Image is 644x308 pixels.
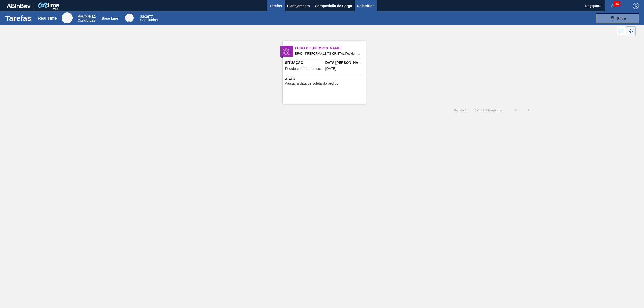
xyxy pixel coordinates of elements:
[315,3,352,9] span: Composição de Carga
[285,76,364,82] span: Ação
[102,16,118,20] div: Base Line
[62,12,73,23] div: Real Time
[295,51,361,56] span: BR07 - PREFORMA 13,7G CRISTAL Pedido - 2046379
[140,18,158,22] span: Concluídas
[77,14,96,19] span: / 3604
[140,15,153,19] span: / 3677
[140,15,144,19] span: 88
[509,104,522,116] button: <
[454,108,467,112] span: Página : 1
[270,3,282,9] span: Tarefas
[77,14,83,19] span: 86
[283,48,290,55] img: status
[7,4,31,8] img: TNhmsLtSVTkK8tSr43FrP2fwEKptu5GPRR3wAAAABJRU5ErkJggg==
[287,3,310,9] span: Planejamento
[285,60,324,65] span: Situação
[77,15,96,22] div: Real Time
[38,16,57,21] div: Real Time
[617,16,626,20] span: Filtro
[522,104,535,116] button: >
[605,2,621,9] button: Notificações
[596,13,639,23] button: Filtro
[285,67,324,71] span: Pedido com furo de coleta
[77,18,95,22] span: Concluídas
[5,15,31,21] h1: Tarefas
[633,3,639,9] img: Logout
[626,26,636,36] div: Visão em Cards
[613,1,620,7] span: 187
[474,108,502,112] span: 1 - 1 de 1 Registros
[140,15,158,22] div: Base Line
[125,14,134,22] div: Base Line
[295,46,366,51] span: Furo de Coleta
[325,60,364,65] span: Data Coleta
[325,67,336,71] span: 09/10/2025
[285,82,339,85] span: Ajustar a data de coleta do pedido
[617,26,626,36] div: Visão em Lista
[357,3,374,9] span: Relatórios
